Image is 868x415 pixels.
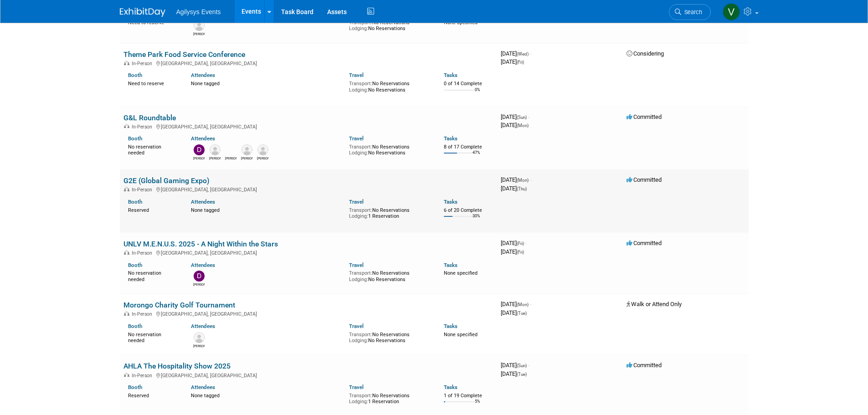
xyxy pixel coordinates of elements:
span: [DATE] [501,185,527,192]
span: In-Person [132,250,155,256]
a: Booth [128,262,142,268]
span: (Thu) [517,186,527,191]
div: Marty Halaburda [209,155,221,161]
span: - [530,176,531,183]
span: Lodging: [349,277,368,282]
span: Walk or Attend Only [627,301,682,307]
a: Travel [349,384,364,390]
a: Travel [349,199,364,205]
a: Attendees [191,384,215,390]
span: - [525,240,527,246]
img: Darren Student [194,271,205,282]
div: No Reservations 1 Reservation [349,205,430,220]
span: Committed [627,362,662,369]
img: In-Person Event [124,61,129,65]
a: Tasks [444,72,457,78]
span: - [528,362,529,369]
div: Darren Student [193,282,205,287]
div: 6 of 20 Complete [444,207,493,214]
div: No reservation needed [128,268,178,282]
div: No Reservations No Reservations [349,142,430,156]
div: No reservation needed [128,142,178,156]
a: Tasks [444,199,457,205]
img: ExhibitDay [120,8,165,17]
a: Tasks [444,384,457,390]
img: In-Person Event [124,250,129,255]
span: [DATE] [501,309,527,316]
span: [DATE] [501,362,529,369]
a: Booth [128,199,142,205]
span: In-Person [132,124,155,130]
a: Booth [128,72,142,78]
a: Morongo Charity Golf Tournament [123,301,235,309]
a: G&L Roundtable [123,113,176,122]
span: (Tue) [517,311,527,316]
a: Theme Park Food Service Conference [123,50,245,59]
span: In-Person [132,61,155,67]
span: (Fri) [517,250,524,255]
div: Rohith Kori [241,155,252,161]
img: In-Person Event [124,373,129,377]
div: [GEOGRAPHIC_DATA], [GEOGRAPHIC_DATA] [123,371,493,379]
div: 1 of 19 Complete [444,393,493,399]
span: [DATE] [501,370,527,377]
div: Reserved [128,391,178,399]
span: Search [681,9,702,15]
span: Lodging: [349,399,368,405]
div: Need to reserve [128,79,178,87]
div: Marty Halaburda [193,343,205,348]
div: No Reservations No Reservations [349,268,430,282]
a: Travel [349,135,364,142]
a: Attendees [191,135,215,142]
a: Tasks [444,323,457,329]
span: (Mon) [517,302,529,307]
span: - [530,301,531,307]
span: (Fri) [517,60,524,65]
img: In-Person Event [124,187,129,191]
div: Reserved [128,205,178,214]
span: Committed [627,240,662,246]
span: In-Person [132,373,155,379]
a: Attendees [191,199,215,205]
div: None tagged [191,205,342,214]
span: Committed [627,176,662,183]
span: Lodging: [349,213,368,219]
span: [DATE] [501,113,529,120]
span: [DATE] [501,122,529,128]
a: Travel [349,323,364,329]
img: Ryan Carrier [226,144,236,155]
a: AHLA The Hospitality Show 2025 [123,362,231,370]
span: Lodging: [349,150,368,156]
a: Tasks [444,135,457,142]
span: Committed [627,113,662,120]
a: UNLV M.E.N.U.S. 2025 - A Night Within the Stars [123,240,278,248]
td: 5% [475,399,480,411]
div: No reservation needed [128,330,178,344]
span: Considering [627,50,664,57]
div: [GEOGRAPHIC_DATA], [GEOGRAPHIC_DATA] [123,310,493,317]
div: No Reservations 1 Reservation [349,391,430,405]
div: Ryan Carrier [225,155,236,161]
img: Vaitiare Munoz [723,3,740,20]
span: Lodging: [349,338,368,343]
a: Attendees [191,262,215,268]
span: Lodging: [349,87,368,93]
span: Transport: [349,81,372,87]
span: In-Person [132,311,155,317]
span: - [530,50,531,57]
div: [GEOGRAPHIC_DATA], [GEOGRAPHIC_DATA] [123,185,493,193]
img: Pamela McConnell [194,20,205,31]
div: 8 of 17 Complete [444,144,493,150]
a: Tasks [444,262,457,268]
span: None specified [444,332,478,338]
div: 0 of 14 Complete [444,81,493,87]
div: None tagged [191,79,342,87]
img: Marty Halaburda [210,144,221,155]
div: [GEOGRAPHIC_DATA], [GEOGRAPHIC_DATA] [123,123,493,130]
span: None specified [444,270,478,276]
span: [DATE] [501,176,531,183]
div: [GEOGRAPHIC_DATA], [GEOGRAPHIC_DATA] [123,59,493,67]
a: Booth [128,323,142,329]
div: Pamela McConnell [193,31,205,36]
td: 30% [473,214,480,226]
